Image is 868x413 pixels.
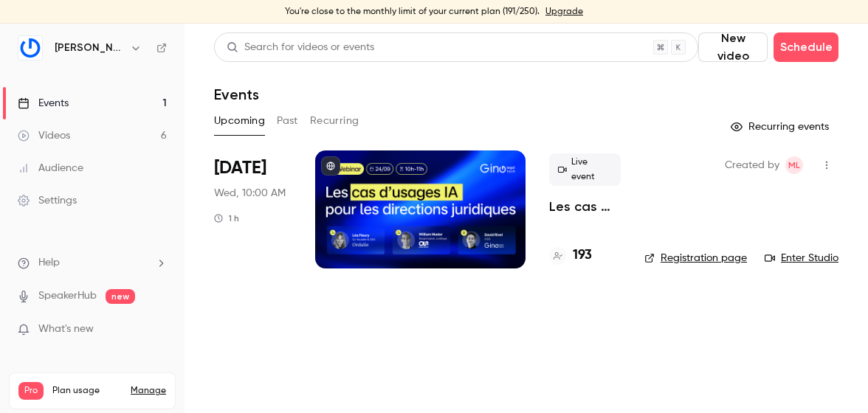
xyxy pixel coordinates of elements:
[785,156,803,174] span: Miriam Lachnit
[18,161,83,176] div: Audience
[18,36,42,60] img: Gino LegalTech
[214,212,239,224] div: 1 h
[573,246,592,265] h4: 193
[38,322,94,337] span: What's new
[18,128,70,143] div: Videos
[724,115,838,139] button: Recurring events
[214,186,286,201] span: Wed, 10:00 AM
[214,86,259,103] h1: Events
[549,246,592,265] a: 193
[545,6,583,18] a: Upgrade
[18,193,77,208] div: Settings
[765,251,838,265] a: Enter Studio
[549,153,621,186] span: Live event
[214,109,265,133] button: Upcoming
[549,198,621,215] a: Les cas d’usages IA pour les directions juridiques
[149,323,167,336] iframe: Noticeable Trigger
[38,288,97,304] a: SpeakerHub
[38,255,60,271] span: Help
[131,385,166,397] a: Manage
[774,32,838,62] button: Schedule
[106,289,135,304] span: new
[18,382,44,400] span: Pro
[18,255,167,271] li: help-dropdown-opener
[277,109,298,133] button: Past
[698,32,768,62] button: New video
[18,96,69,111] div: Events
[214,150,292,268] div: Sep 24 Wed, 10:00 AM (Europe/Paris)
[227,40,374,55] div: Search for videos or events
[55,41,124,55] h6: [PERSON_NAME]
[214,156,266,180] span: [DATE]
[644,251,747,265] a: Registration page
[310,109,359,133] button: Recurring
[725,156,779,174] span: Created by
[52,385,122,397] span: Plan usage
[788,156,800,174] span: ML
